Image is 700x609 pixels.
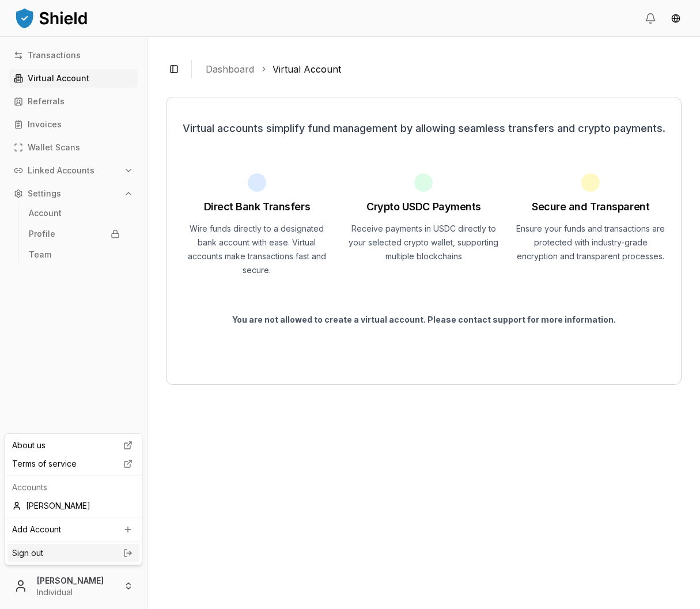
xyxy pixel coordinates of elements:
p: Accounts [12,482,135,493]
a: About us [7,436,139,455]
a: Terms of service [7,455,139,473]
a: Sign out [12,547,135,559]
div: [PERSON_NAME] [7,497,139,515]
a: Add Account [7,520,139,539]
